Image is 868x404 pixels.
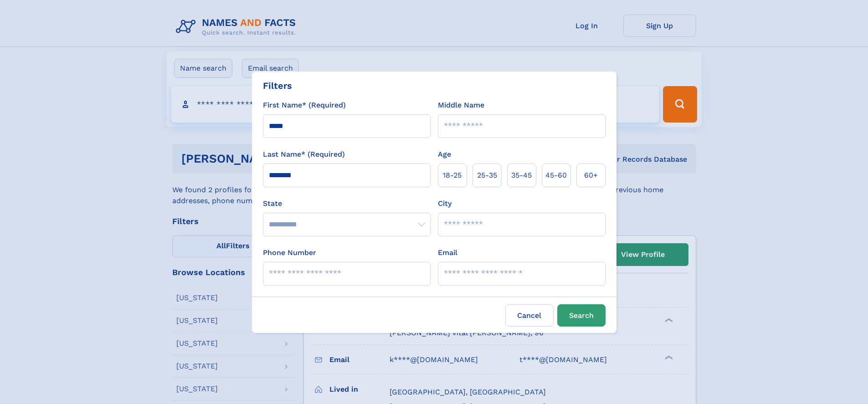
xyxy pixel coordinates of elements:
span: 35‑45 [511,170,532,181]
label: First Name* (Required) [263,100,346,111]
label: Middle Name [438,100,484,111]
label: Cancel [505,304,554,327]
label: Last Name* (Required) [263,149,345,160]
span: 25‑35 [477,170,497,181]
span: 60+ [584,170,598,181]
label: City [438,198,452,209]
label: Email [438,247,457,258]
label: Phone Number [263,247,316,258]
button: Search [557,304,606,327]
label: Age [438,149,451,160]
span: 45‑60 [545,170,567,181]
div: Filters [263,79,292,92]
span: 18‑25 [443,170,462,181]
label: State [263,198,431,209]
